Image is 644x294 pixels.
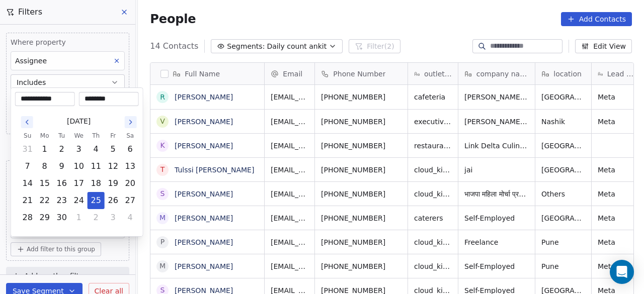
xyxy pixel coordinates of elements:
[71,210,87,226] button: Wednesday, October 1st, 2025
[71,175,87,191] button: Wednesday, September 17th, 2025
[19,131,139,226] table: September 2025
[37,210,53,226] button: Monday, September 29th, 2025
[67,116,91,127] span: [DATE]
[105,141,121,157] button: Friday, September 5th, 2025
[122,158,138,174] button: Saturday, September 13th, 2025
[71,141,87,157] button: Wednesday, September 3rd, 2025
[20,175,36,191] button: Sunday, September 14th, 2025
[105,158,121,174] button: Friday, September 12th, 2025
[105,210,121,226] button: Friday, October 3rd, 2025
[37,141,53,157] button: Monday, September 1st, 2025
[37,158,53,174] button: Monday, September 8th, 2025
[54,158,70,174] button: Tuesday, September 9th, 2025
[122,131,139,141] th: Saturday
[20,192,36,209] button: Sunday, September 21st, 2025
[105,192,121,209] button: Friday, September 26th, 2025
[71,192,87,209] button: Wednesday, September 24th, 2025
[122,192,138,209] button: Saturday, September 27th, 2025
[54,141,70,157] button: Tuesday, September 2nd, 2025
[88,158,104,174] button: Thursday, September 11th, 2025
[20,141,36,157] button: Sunday, August 31st, 2025
[53,131,70,141] th: Tuesday
[88,175,104,191] button: Thursday, September 18th, 2025
[125,116,137,128] button: Go to the Next Month
[37,192,53,209] button: Monday, September 22nd, 2025
[54,210,70,226] button: Tuesday, September 30th, 2025
[20,158,36,174] button: Sunday, September 7th, 2025
[88,210,104,226] button: Thursday, October 2nd, 2025
[71,158,87,174] button: Wednesday, September 10th, 2025
[54,192,70,209] button: Tuesday, September 23rd, 2025
[122,141,138,157] button: Saturday, September 6th, 2025
[70,131,88,141] th: Wednesday
[19,131,36,141] th: Sunday
[105,131,122,141] th: Friday
[37,175,53,191] button: Monday, September 15th, 2025
[105,175,121,191] button: Friday, September 19th, 2025
[88,131,105,141] th: Thursday
[20,210,36,226] button: Sunday, September 28th, 2025
[88,141,104,157] button: Thursday, September 4th, 2025
[122,175,138,191] button: Saturday, September 20th, 2025
[36,131,53,141] th: Monday
[122,210,138,226] button: Saturday, October 4th, 2025
[54,175,70,191] button: Tuesday, September 16th, 2025
[88,192,104,209] button: Today, Thursday, September 25th, 2025, selected
[21,116,33,128] button: Go to the Previous Month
